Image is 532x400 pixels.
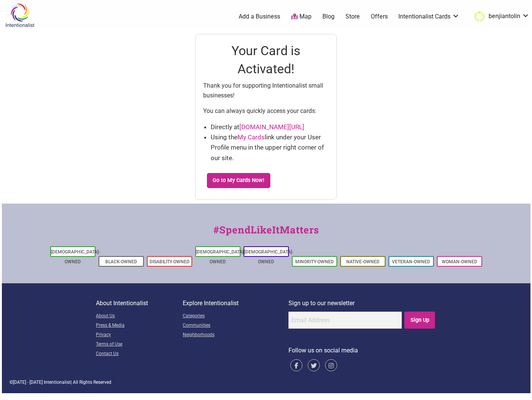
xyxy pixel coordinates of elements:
h1: Your Card is Activated! [203,42,329,78]
a: Black-Owned [105,259,137,264]
a: Categories [183,312,288,321]
span: [DATE] - [DATE] [13,380,43,385]
p: Follow us on social media [288,346,436,355]
a: benjiantolin [470,10,529,23]
a: Press & Media [96,321,183,331]
a: Disability-Owned [150,259,190,264]
a: Communities [183,321,288,331]
a: My Cards [237,133,265,141]
a: Add a Business [239,12,280,21]
a: Minority-Owned [295,259,334,264]
p: You can always quickly access your cards: [203,106,329,116]
a: [DEMOGRAPHIC_DATA]-Owned [244,249,293,264]
li: Using the link under your User Profile menu in the upper right corner of our site. [211,132,329,163]
p: About Intentionalist [96,298,183,308]
p: Explore Intentionalist [183,298,288,308]
a: Woman-Owned [442,259,477,264]
a: [DEMOGRAPHIC_DATA]-Owned [196,249,245,264]
a: Privacy [96,331,183,340]
input: Sign Up [404,312,435,329]
a: About Us [96,312,183,321]
span: Intentionalist [44,380,71,385]
a: Native-Owned [346,259,379,264]
a: [DOMAIN_NAME][URL] [239,123,304,131]
a: Contact Us [96,349,183,359]
a: Veteran-Owned [392,259,430,264]
a: Terms of Use [96,340,183,349]
p: Thank you for supporting Intentionalist small businesses! [203,81,329,100]
li: Directly at [211,122,329,132]
a: [DEMOGRAPHIC_DATA]-Owned [51,249,100,264]
a: Intentionalist Cards [398,12,460,21]
img: Intentionalist [2,3,38,28]
a: Map [291,12,311,21]
p: Sign up to our newsletter [288,298,436,308]
a: Neighborhoods [183,331,288,340]
div: © | All Rights Reserved [9,379,523,386]
a: Store [345,12,360,21]
a: Offers [371,12,388,21]
a: Blog [322,12,335,21]
a: Go to My Cards Now! [207,173,270,188]
div: #SpendLikeItMatters [2,222,530,245]
input: Email Address [288,312,402,329]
